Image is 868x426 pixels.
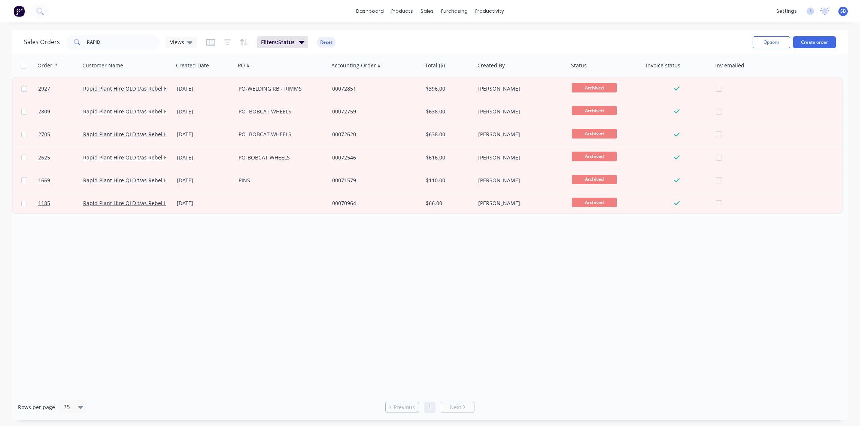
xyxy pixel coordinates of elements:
span: Rows per page [18,404,55,411]
span: 2625 [38,154,50,161]
a: 2927 [38,77,83,100]
div: Total ($) [425,62,445,69]
div: PO-WELDING RB - RIMMS [239,85,322,92]
div: PO-BOBCAT WHEELS [239,154,322,161]
div: $638.00 [426,131,470,138]
span: 2705 [38,131,50,138]
div: [PERSON_NAME] [478,131,561,138]
button: Create order [793,36,836,48]
a: Rapid Plant Hire QLD t/as Rebel Hire [83,85,174,92]
div: 00072851 [332,85,415,92]
button: Filters:Status [257,36,308,48]
span: Archived [572,152,617,161]
span: Filters: Status [261,39,295,46]
div: Accounting Order # [331,62,381,69]
div: 00072546 [332,154,415,161]
div: Created By [477,62,505,69]
div: Status [571,62,587,69]
span: Next [450,404,461,411]
div: [PERSON_NAME] [478,177,561,184]
a: 1185 [38,192,83,214]
iframe: Intercom live chat [843,401,861,419]
div: $66.00 [426,200,470,207]
a: Page 1 is your current page [424,402,435,413]
div: $616.00 [426,154,470,161]
div: PINS [239,177,322,184]
div: products [388,6,417,17]
div: 00072620 [332,131,415,138]
div: $110.00 [426,177,470,184]
div: [PERSON_NAME] [478,200,561,207]
span: SB [840,8,846,15]
div: settings [773,6,801,17]
div: [PERSON_NAME] [478,85,561,92]
span: 1185 [38,200,50,207]
a: Previous page [386,404,419,411]
div: PO- BOBCAT WHEELS [239,131,322,138]
h1: Sales Orders [24,39,60,46]
div: sales [417,6,437,17]
div: Created Date [176,62,209,69]
a: dashboard [352,6,388,17]
div: PO- BOBCAT WHEELS [239,108,322,115]
a: Rapid Plant Hire QLD t/as Rebel Hire [83,200,174,207]
div: [DATE] [177,177,233,184]
a: 1669 [38,169,83,192]
span: Views [170,38,184,46]
a: Next page [441,404,474,411]
a: 2625 [38,146,83,169]
div: [PERSON_NAME] [478,154,561,161]
span: 1669 [38,177,50,184]
div: [DATE] [177,131,233,138]
span: Archived [572,198,617,207]
div: [DATE] [177,85,233,92]
a: Rapid Plant Hire QLD t/as Rebel Hire [83,177,174,184]
div: PO # [238,62,250,69]
span: 2809 [38,108,50,115]
a: Rapid Plant Hire QLD t/as Rebel Hire [83,131,174,138]
a: Rapid Plant Hire QLD t/as Rebel Hire [83,108,174,115]
ul: Pagination [382,402,477,413]
div: [DATE] [177,200,233,207]
div: $638.00 [426,108,470,115]
span: Archived [572,83,617,92]
img: Factory [13,6,25,17]
div: 00070964 [332,200,415,207]
div: $396.00 [426,85,470,92]
div: 00072759 [332,108,415,115]
div: productivity [471,6,508,17]
input: Search... [87,35,160,50]
button: Options [753,36,790,48]
span: Archived [572,175,617,184]
button: Reset [317,37,336,48]
div: Order # [37,62,57,69]
span: Archived [572,106,617,115]
a: 2809 [38,100,83,123]
div: Invoice status [646,62,680,69]
div: purchasing [437,6,471,17]
div: [DATE] [177,154,233,161]
div: Inv emailed [715,62,744,69]
div: [PERSON_NAME] [478,108,561,115]
span: Previous [394,404,415,411]
div: 00071579 [332,177,415,184]
div: [DATE] [177,108,233,115]
span: Archived [572,129,617,138]
div: Customer Name [82,62,123,69]
span: 2927 [38,85,50,92]
a: Rapid Plant Hire QLD t/as Rebel Hire [83,154,174,161]
a: 2705 [38,123,83,146]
